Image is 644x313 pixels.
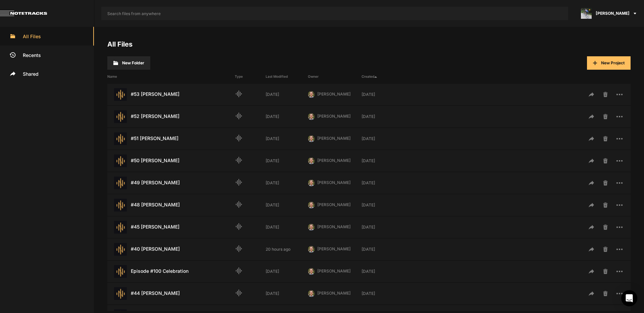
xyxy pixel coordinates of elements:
div: Created [362,74,404,79]
span: [PERSON_NAME] [317,158,351,163]
span: New Project [601,60,625,65]
span: [PERSON_NAME] [317,202,351,207]
div: [DATE] [266,268,308,274]
span: [PERSON_NAME] [317,224,351,229]
div: [DATE] [362,136,404,142]
img: star-track.png [114,221,127,234]
img: 424769395311cb87e8bb3f69157a6d24 [308,290,315,297]
span: [PERSON_NAME] [317,291,351,296]
div: #40 [PERSON_NAME] [107,243,235,256]
div: #49 [PERSON_NAME] [107,177,235,189]
mat-icon: Audio [235,90,243,98]
button: New Project [587,56,631,70]
div: [DATE] [362,246,404,252]
div: [DATE] [362,158,404,164]
div: Owner [308,74,362,79]
img: 424769395311cb87e8bb3f69157a6d24 [308,268,315,275]
div: [DATE] [266,114,308,120]
span: [PERSON_NAME] [317,114,351,119]
mat-icon: Audio [235,178,243,186]
div: [DATE] [266,180,308,186]
img: star-track.png [114,177,127,189]
div: #50 [PERSON_NAME] [107,154,235,167]
div: #52 [PERSON_NAME] [107,110,235,123]
a: All Files [107,40,132,48]
img: 424769395311cb87e8bb3f69157a6d24 [308,224,315,231]
mat-icon: Audio [235,112,243,120]
mat-icon: Audio [235,200,243,208]
div: Name [107,74,235,79]
input: Search files from anywhere [101,7,568,20]
img: star-track.png [114,132,127,145]
mat-icon: Audio [235,289,243,297]
span: [PERSON_NAME] [317,180,351,185]
span: [PERSON_NAME] [317,246,351,251]
span: [PERSON_NAME] [596,10,630,16]
div: [DATE] [362,180,404,186]
img: star-track.png [114,287,127,300]
div: [DATE] [362,91,404,98]
div: Last Modified [266,74,308,79]
div: [DATE] [362,268,404,274]
div: [DATE] [266,136,308,142]
button: New Folder [107,56,150,70]
div: #48 [PERSON_NAME] [107,199,235,211]
mat-icon: Audio [235,134,243,142]
mat-icon: Audio [235,267,243,275]
img: 424769395311cb87e8bb3f69157a6d24 [308,202,315,208]
div: 20 hours ago [266,246,308,252]
div: #51 [PERSON_NAME] [107,132,235,145]
img: star-track.png [114,199,127,211]
div: Type [235,74,266,79]
div: #44 [PERSON_NAME] [107,287,235,300]
img: star-track.png [114,154,127,167]
div: Episode #100 Celebration [107,265,235,278]
img: star-track.png [114,110,127,123]
mat-icon: Audio [235,223,243,231]
div: [DATE] [266,291,308,297]
div: [DATE] [362,202,404,208]
span: [PERSON_NAME] [317,136,351,141]
div: [DATE] [266,91,308,98]
div: [DATE] [362,291,404,297]
mat-icon: Audio [235,156,243,164]
div: [DATE] [266,202,308,208]
img: 424769395311cb87e8bb3f69157a6d24 [308,113,315,120]
span: [PERSON_NAME] [317,91,351,97]
div: [DATE] [362,114,404,120]
img: 424769395311cb87e8bb3f69157a6d24 [308,158,315,164]
mat-icon: Audio [235,245,243,253]
div: [DATE] [266,224,308,230]
img: star-track.png [114,243,127,256]
img: 424769395311cb87e8bb3f69157a6d24 [308,91,315,98]
img: star-track.png [114,88,127,101]
div: Open Intercom Messenger [621,290,637,306]
img: ACg8ocLxXzHjWyafR7sVkIfmxRufCxqaSAR27SDjuE-ggbMy1qqdgD8=s96-c [581,8,592,19]
div: #53 [PERSON_NAME] [107,88,235,101]
img: star-track.png [114,265,127,278]
div: [DATE] [362,224,404,230]
span: [PERSON_NAME] [317,268,351,273]
img: 424769395311cb87e8bb3f69157a6d24 [308,180,315,186]
img: 424769395311cb87e8bb3f69157a6d24 [308,246,315,253]
div: [DATE] [266,158,308,164]
img: 424769395311cb87e8bb3f69157a6d24 [308,135,315,142]
div: #45 [PERSON_NAME] [107,221,235,234]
